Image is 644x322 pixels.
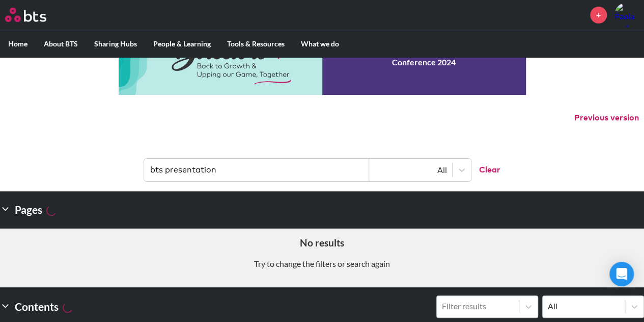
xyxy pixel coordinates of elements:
a: Go home [5,8,65,22]
label: People & Learning [145,31,219,57]
label: Sharing Hubs [86,31,145,57]
input: Find contents, pages and demos... [144,159,369,181]
img: Paola Reduzzi [614,3,639,27]
div: All [374,164,447,176]
a: Profile [614,3,639,27]
p: Try to change the filters or search again [8,258,636,269]
div: Filter results [442,301,514,312]
label: Tools & Resources [219,31,293,57]
img: BTS Logo [5,8,46,22]
a: + [590,7,607,23]
h5: No results [8,236,636,250]
label: What we do [293,31,347,57]
button: Clear [471,159,500,181]
div: Open Intercom Messenger [609,262,634,286]
div: All [548,301,620,312]
button: Previous version [574,112,639,123]
label: About BTS [36,31,86,57]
